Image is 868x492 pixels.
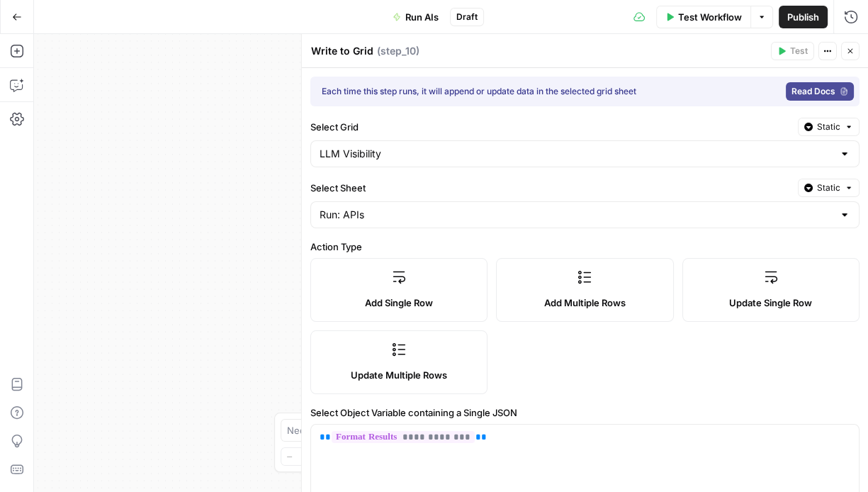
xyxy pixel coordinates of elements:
button: Static [798,179,859,197]
span: Static [817,121,840,133]
label: Select Object Variable containing a Single JSON [310,406,859,420]
button: Test [771,42,814,60]
span: Add Multiple Rows [544,296,626,310]
span: Read Docs [791,85,835,98]
span: Update Multiple Rows [351,368,447,382]
div: Each time this step runs, it will append or update data in the selected grid sheet [322,85,709,98]
textarea: Write to Grid [311,44,373,58]
span: Run AIs [405,10,439,24]
label: Select Sheet [310,181,792,195]
span: Add Single Row [365,296,433,310]
span: Test Workflow [678,10,742,24]
span: Update Single Row [729,296,812,310]
label: Select Grid [310,120,792,134]
label: Action Type [310,240,859,254]
span: ( step_10 ) [377,44,419,58]
span: Draft [456,11,478,23]
button: Run AIs [384,6,447,28]
button: Publish [779,6,828,28]
span: Publish [787,10,819,24]
button: Test Workflow [656,6,750,28]
span: Test [790,45,808,57]
span: Static [817,181,840,194]
button: Static [798,118,859,136]
input: Run: APIs [320,208,833,222]
a: Read Docs [786,82,854,101]
input: LLM Visibility [320,147,833,161]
